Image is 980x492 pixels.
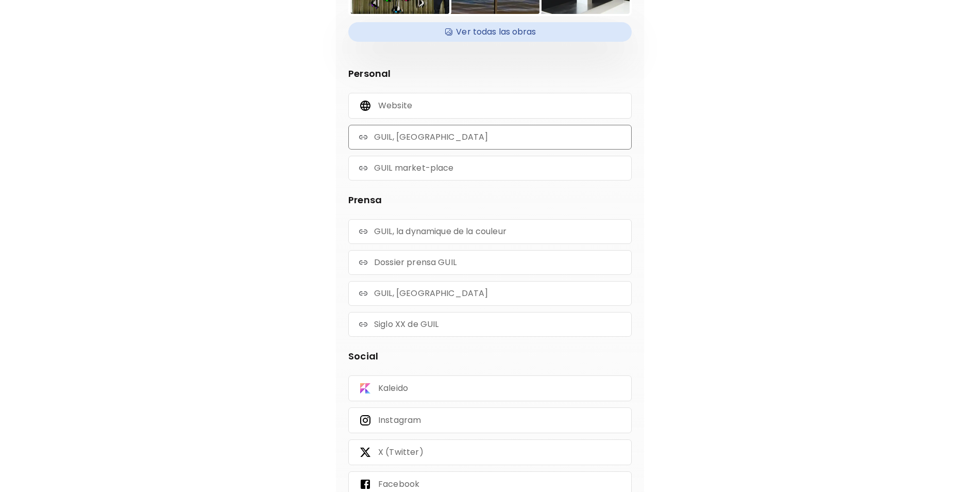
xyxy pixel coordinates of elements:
[374,226,506,237] p: GUIL, la dynamique de la couleur
[359,227,367,236] img: link
[348,125,632,150] div: linkGUIL, [GEOGRAPHIC_DATA]
[359,382,371,395] img: Kaleido
[359,320,367,329] img: link
[374,132,488,143] p: GUIL, [GEOGRAPHIC_DATA]
[378,415,421,426] p: Instagram
[374,319,438,330] p: Siglo XX de GUIL
[374,162,454,174] p: GUIL market-place
[359,289,367,298] img: link
[348,250,632,275] div: linkDossier prensa GUIL
[348,156,632,181] div: linkGUIL market-place
[444,24,454,40] img: Available
[359,258,367,267] img: link
[378,383,408,394] p: Kaleido
[359,164,367,172] img: link
[359,133,367,141] img: link
[378,447,424,458] p: X (Twitter)
[348,22,632,42] div: AvailableVer todas las obras
[354,24,626,40] h4: Ver todas las obras
[378,479,419,490] p: Facebook
[348,281,632,306] div: linkGUIL, [GEOGRAPHIC_DATA]
[374,288,488,299] p: GUIL, [GEOGRAPHIC_DATA]
[374,257,457,268] p: Dossier prensa GUIL
[348,67,632,80] p: Personal
[348,193,632,207] p: Prensa
[348,312,632,337] div: linkSiglo XX de GUIL
[378,100,412,111] p: Website
[348,349,632,363] p: Social
[348,219,632,244] div: linkGUIL, la dynamique de la couleur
